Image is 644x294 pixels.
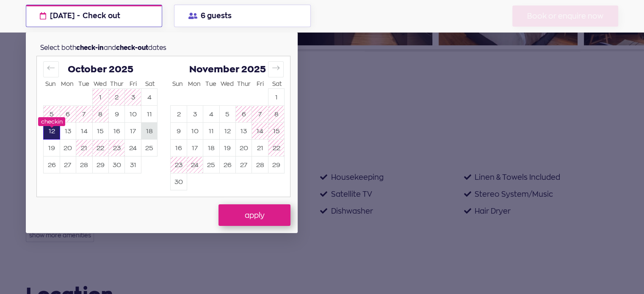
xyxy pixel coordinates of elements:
button: 3 [125,89,141,106]
td: Not available. Sunday, October 5, 2025 [44,106,60,123]
button: 9 [171,123,186,140]
td: Choose Wednesday, November 19, 2025 as your end date. [219,140,235,157]
strong: check-out [116,44,148,52]
button: 11 [141,106,157,123]
button: 20 [236,140,252,157]
td: Choose Saturday, October 4, 2025 as your end date. [141,89,157,106]
button: 8 [268,106,284,123]
td: Not available. Friday, October 3, 2025 [125,89,141,106]
button: 25 [203,157,219,173]
td: Choose Wednesday, November 26, 2025 as your end date. [219,157,235,173]
td: Choose Wednesday, November 12, 2025 as your end date. [219,123,235,140]
td: Not available. Wednesday, October 8, 2025 [92,106,108,123]
td: Choose Thursday, November 20, 2025 as your end date. [235,140,252,157]
td: Not available. Monday, October 6, 2025 [60,106,76,123]
button: Move backward to switch to the previous month. [43,61,59,77]
button: 3 [187,106,203,123]
button: 6 [236,106,252,123]
button: 18 [203,140,219,157]
td: Choose Sunday, October 26, 2025 as your end date. [44,157,60,173]
td: Choose Wednesday, November 5, 2025 as your end date. [219,106,235,123]
button: 1 [93,89,108,106]
button: 16 [109,123,124,140]
button: 22 [93,140,108,157]
td: Choose Thursday, October 16, 2025 as your end date. [109,123,125,140]
button: 8 [93,106,108,123]
button: 12 [44,123,59,140]
td: Not available. Tuesday, October 21, 2025 [76,140,92,157]
button: 27 [60,157,76,173]
td: Choose Sunday, November 16, 2025 as your end date. [171,140,187,157]
td: Choose Friday, November 21, 2025 as your end date. [252,140,268,157]
td: Choose Friday, October 31, 2025 as your end date. [125,157,141,173]
button: 24 [125,140,141,157]
td: Choose Friday, October 10, 2025 as your end date. [125,106,141,123]
button: 30 [109,157,124,173]
button: 21 [76,140,92,157]
td: Not available. Wednesday, October 22, 2025 [92,140,108,157]
span: [DATE] [50,11,75,20]
td: Not available. Sunday, November 23, 2025 [171,157,187,173]
span: Check out [83,11,120,20]
td: Choose Monday, October 13, 2025 as your end date. [60,123,76,140]
button: 23 [171,157,186,173]
td: Choose Tuesday, October 14, 2025 as your end date. [76,123,92,140]
td: Choose Friday, October 17, 2025 as your end date. [125,123,141,140]
button: 15 [93,123,108,140]
span: - [77,12,80,19]
button: 6 [60,106,76,123]
button: 5 [220,106,235,123]
td: Not available. Thursday, October 2, 2025 [109,89,125,106]
td: Choose Tuesday, October 28, 2025 as your end date. [76,157,92,173]
button: 16 [171,140,186,157]
button: 20 [60,140,76,157]
td: Not available. Thursday, November 6, 2025 [235,106,252,123]
td: Choose Monday, October 20, 2025 as your end date. [60,140,76,157]
button: 26 [44,157,59,173]
button: 19 [44,140,59,157]
button: 13 [60,123,76,140]
button: 14 [252,123,268,140]
td: Not available. Saturday, November 8, 2025 [268,106,284,123]
button: 28 [76,157,92,173]
button: 26 [220,157,235,173]
button: 5 [44,106,59,123]
button: 14 [76,123,92,140]
td: Choose Saturday, November 29, 2025 as your end date. [268,157,284,173]
td: Choose Monday, November 3, 2025 as your end date. [187,106,203,123]
td: Choose Thursday, November 27, 2025 as your end date. [235,157,252,173]
button: 7 [76,106,92,123]
button: 19 [220,140,235,157]
td: Choose Tuesday, November 4, 2025 as your end date. [203,106,219,123]
strong: check-in [76,44,104,52]
td: Choose Thursday, November 13, 2025 as your end date. [235,123,252,140]
td: Not available. Thursday, October 23, 2025 [109,140,125,157]
button: 17 [125,123,141,140]
td: Choose Monday, October 27, 2025 as your end date. [60,157,76,173]
td: Not available. Friday, November 7, 2025 [252,106,268,123]
td: Choose Thursday, October 9, 2025 as your end date. [109,106,125,123]
td: Not available. Monday, November 24, 2025 [187,157,203,173]
td: Choose Wednesday, October 15, 2025 as your end date. [92,123,108,140]
button: 9 [109,106,124,123]
td: Choose Sunday, October 19, 2025 as your end date. [44,140,60,157]
span: 2025 [241,63,266,75]
button: 27 [236,157,252,173]
td: Choose Monday, November 10, 2025 as your end date. [187,123,203,140]
button: 25 [141,140,157,157]
td: Not available. Tuesday, October 7, 2025 [76,106,92,123]
button: 1 [268,89,284,106]
button: 24 [187,157,203,173]
td: Choose Tuesday, November 11, 2025 as your end date. [203,123,219,140]
button: 30 [171,174,186,190]
td: Choose Tuesday, November 25, 2025 as your end date. [203,157,219,173]
button: 10 [187,123,203,140]
td: Choose Saturday, October 11, 2025 as your end date. [141,106,157,123]
td: Choose Tuesday, November 18, 2025 as your end date. [203,140,219,157]
td: Not available. Saturday, November 22, 2025 [268,140,284,157]
button: 6 guests [174,5,311,27]
button: Move forward to switch to the next month. [268,61,284,77]
button: 21 [252,140,268,157]
td: Choose Wednesday, October 29, 2025 as your end date. [92,157,108,173]
button: 4 [141,89,157,106]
